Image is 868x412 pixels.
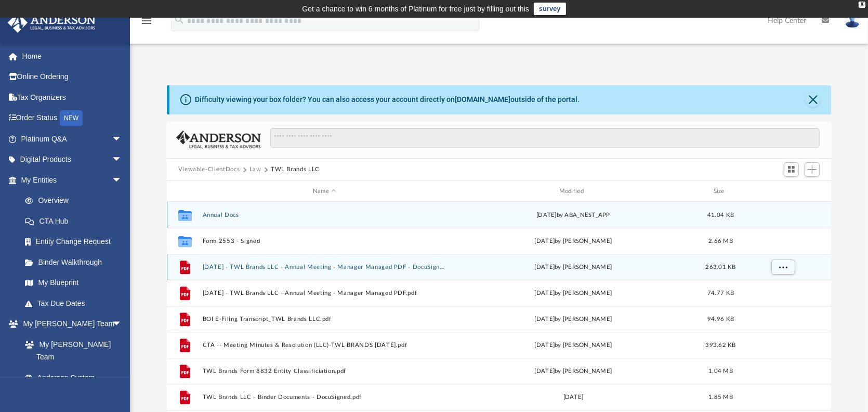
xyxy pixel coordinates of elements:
[15,252,138,273] a: Binder Walkthrough
[203,264,447,271] button: [DATE] - TWL Brands LLC - Annual Meeting - Manager Managed PDF - DocuSigned.pdf
[203,238,447,244] button: Form 2553 - Signed
[451,367,695,376] div: [DATE] by [PERSON_NAME]
[451,211,695,220] div: [DATE] by ABA_NEST_APP
[203,342,447,349] button: CTA -- Meeting Minutes & Resolution (LLC)-TWL BRANDS [DATE].pdf
[859,2,865,8] div: close
[202,187,446,196] div: Name
[203,368,447,375] button: TWL Brands Form 8832 Entity Classificiation.pdf
[140,20,153,27] a: menu
[203,316,447,323] button: BOI E-Filing Transcript_TWL Brands LLC.pdf
[771,260,795,275] button: More options
[203,394,447,401] button: TWL Brands LLC - Binder Documents - DocuSigned.pdf
[451,237,695,246] div: [DATE] by [PERSON_NAME]
[112,170,133,191] span: arrow_drop_down
[15,293,138,314] a: Tax Due Dates
[249,165,261,174] button: Law
[112,314,133,335] span: arrow_drop_down
[15,211,138,231] a: CTA Hub
[195,94,580,105] div: Difficulty viewing your box folder? You can also access your account directly on outside of the p...
[845,13,860,28] img: User Pic
[7,108,138,129] a: Order StatusNEW
[112,128,133,150] span: arrow_drop_down
[7,149,138,170] a: Digital Productsarrow_drop_down
[203,290,447,297] button: [DATE] - TWL Brands LLC - Annual Meeting - Manager Managed PDF.pdf
[271,165,320,174] button: TWL Brands LLC
[708,394,733,400] span: 1.85 MB
[534,3,566,15] a: survey
[451,315,695,324] div: [DATE] by [PERSON_NAME]
[203,212,447,218] button: Annual Docs
[451,263,695,272] div: [DATE] by [PERSON_NAME]
[140,15,153,27] i: menu
[15,334,127,367] a: My [PERSON_NAME] Team
[174,14,185,25] i: search
[15,273,133,293] a: My Blueprint
[7,67,138,87] a: Online Ordering
[7,314,133,334] a: My [PERSON_NAME] Teamarrow_drop_down
[7,87,138,108] a: Tax Organizers
[7,128,138,149] a: Platinum Q&Aarrow_drop_down
[746,187,819,196] div: id
[302,3,529,15] div: Get a chance to win 6 months of Platinum for free just by filling out this
[451,341,695,350] div: [DATE] by [PERSON_NAME]
[708,368,733,374] span: 1.04 MB
[60,110,83,126] div: NEW
[172,187,198,196] div: id
[451,393,695,402] div: [DATE]
[451,187,695,196] div: Modified
[707,290,734,296] span: 74.77 KB
[700,187,742,196] div: Size
[805,162,820,177] button: Add
[806,93,820,107] button: Close
[451,289,695,298] div: [DATE] by [PERSON_NAME]
[15,190,138,211] a: Overview
[784,162,799,177] button: Switch to Grid View
[707,316,734,322] span: 94.96 KB
[7,170,138,190] a: My Entitiesarrow_drop_down
[705,342,735,348] span: 393.62 KB
[7,46,138,67] a: Home
[5,12,99,33] img: Anderson Advisors Platinum Portal
[112,149,133,171] span: arrow_drop_down
[708,238,733,244] span: 2.66 MB
[15,231,138,252] a: Entity Change Request
[178,165,240,174] button: Viewable-ClientDocs
[455,95,510,104] a: [DOMAIN_NAME]
[705,264,735,270] span: 263.01 KB
[15,367,133,388] a: Anderson System
[707,212,734,218] span: 41.04 KB
[270,128,820,148] input: Search files and folders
